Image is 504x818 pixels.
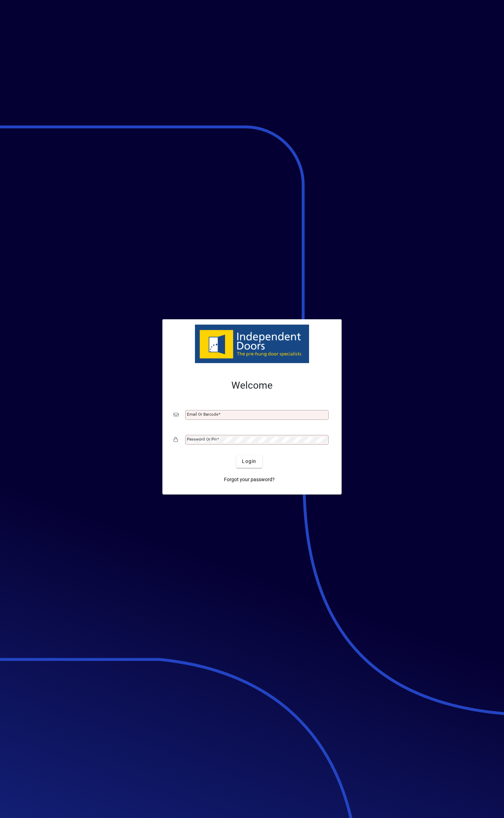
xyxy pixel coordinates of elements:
[187,437,217,442] mat-label: Password or Pin
[236,455,262,468] button: Login
[224,476,275,483] span: Forgot your password?
[174,380,330,391] h2: Welcome
[221,473,278,486] a: Forgot your password?
[242,458,256,465] span: Login
[187,412,218,417] mat-label: Email or Barcode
